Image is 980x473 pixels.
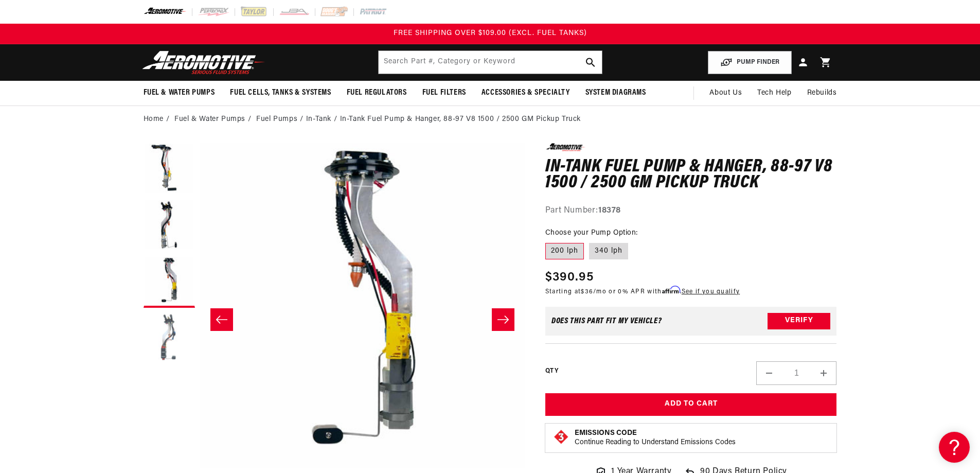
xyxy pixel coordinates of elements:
span: Tech Help [757,87,791,99]
button: Emissions CodeContinue Reading to Understand Emissions Codes [575,429,736,447]
span: Fuel & Water Pumps [144,87,215,98]
label: QTY [545,367,558,376]
span: FREE SHIPPING OVER $109.00 (EXCL. FUEL TANKS) [394,29,587,37]
span: $36 [581,289,593,295]
h1: In-Tank Fuel Pump & Hanger, 88-97 V8 1500 / 2500 GM Pickup Truck [545,159,837,191]
summary: Fuel Regulators [339,81,415,105]
a: About Us [702,81,750,106]
div: Does This part fit My vehicle? [551,317,662,325]
summary: System Diagrams [578,81,654,105]
summary: Fuel Cells, Tanks & Systems [222,81,338,105]
img: Aeromotive [139,50,268,75]
span: System Diagrams [585,87,646,98]
label: 200 lph [545,243,584,259]
input: Search by Part Number, Category or Keyword [379,51,602,74]
a: See if you qualify - Learn more about Affirm Financing (opens in modal) [682,289,740,295]
li: In-Tank [306,114,340,125]
summary: Tech Help [750,81,799,106]
label: 340 lph [589,243,628,259]
span: $390.95 [545,268,594,287]
summary: Fuel & Water Pumps [136,81,223,105]
button: PUMP FINDER [708,51,792,74]
a: Home [144,114,164,125]
a: Fuel & Water Pumps [174,114,245,125]
button: search button [579,51,602,74]
li: In-Tank Fuel Pump & Hanger, 88-97 V8 1500 / 2500 GM Pickup Truck [340,114,581,125]
p: Continue Reading to Understand Emissions Codes [575,438,736,447]
button: Load image 3 in gallery view [144,256,195,308]
legend: Choose your Pump Option: [545,227,639,238]
button: Load image 4 in gallery view [144,313,195,364]
nav: breadcrumbs [144,114,837,125]
summary: Rebuilds [799,81,845,106]
p: Starting at /mo or 0% APR with . [545,287,740,296]
button: Load image 1 in gallery view [144,143,195,195]
a: Fuel Pumps [256,114,297,125]
strong: 18378 [598,206,621,215]
summary: Fuel Filters [415,81,474,105]
span: Affirm [662,286,680,294]
span: Fuel Regulators [347,87,407,98]
span: Fuel Filters [422,87,466,98]
span: Accessories & Specialty [482,87,570,98]
summary: Accessories & Specialty [474,81,578,105]
img: Emissions code [553,429,569,445]
span: About Us [709,89,742,97]
button: Slide right [492,308,514,331]
button: Add to Cart [545,393,837,416]
button: Slide left [210,308,233,331]
button: Load image 2 in gallery view [144,200,195,251]
div: Part Number: [545,204,837,218]
span: Rebuilds [807,87,837,99]
button: Verify [768,313,830,329]
span: Fuel Cells, Tanks & Systems [230,87,331,98]
strong: Emissions Code [575,429,637,437]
